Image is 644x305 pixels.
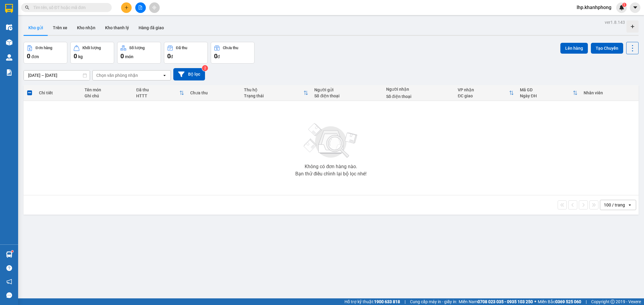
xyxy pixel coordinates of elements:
img: warehouse-icon [6,54,12,61]
th: Toggle SortBy [241,85,311,101]
span: 0 [167,52,171,60]
span: Miền Nam [459,298,533,305]
button: Bộ lọc [173,68,205,80]
div: HTTT [136,93,179,98]
strong: 0369 525 060 [555,299,581,304]
span: 0 [120,52,124,60]
span: đ [171,54,173,59]
div: Tên món [85,87,130,92]
sup: 1 [11,250,13,252]
img: solution-icon [6,69,12,76]
span: aim [152,5,156,10]
div: Người nhận [386,87,452,92]
div: Số điện thoại [386,94,452,99]
button: aim [149,2,160,13]
button: Khối lượng0kg [70,42,114,64]
span: 0 [214,52,217,60]
div: ĐC giao [458,93,509,98]
span: file-add [138,5,143,10]
div: ver 1.8.143 [605,19,625,26]
strong: 1900 633 818 [374,299,400,304]
button: Kho thanh lý [100,20,134,35]
span: caret-down [633,5,638,10]
button: file-add [135,2,146,13]
span: đ [217,54,220,59]
span: kg [78,54,83,59]
div: Ngày ĐH [520,93,573,98]
span: question-circle [6,265,12,271]
svg: open [162,73,167,78]
span: | [586,298,587,305]
div: Không có đơn hàng nào. [305,164,357,169]
button: Trên xe [48,20,72,35]
span: món [125,54,133,59]
div: VP nhận [458,87,509,92]
span: ⚪️ [534,300,536,303]
img: warehouse-icon [6,24,12,30]
div: Thu hộ [244,87,303,92]
span: Cung cấp máy in - giấy in: [410,298,457,305]
span: | [405,298,405,305]
span: search [25,5,29,10]
div: Đã thu [136,87,179,92]
div: Mã GD [520,87,573,92]
span: đơn [31,54,39,59]
button: Đã thu0đ [164,42,208,64]
button: Kho gửi [24,20,48,35]
img: svg+xml;base64,PHN2ZyBjbGFzcz0ibGlzdC1wbHVnX19zdmciIHhtbG5zPSJodHRwOi8vd3d3LnczLm9yZy8yMDAwL3N2Zy... [301,120,361,162]
div: Đã thu [176,46,187,50]
th: Toggle SortBy [455,85,517,101]
div: Chi tiết [39,90,78,95]
div: Khối lượng [82,46,101,50]
strong: 0708 023 035 - 0935 103 250 [478,299,533,304]
svg: open [627,203,632,207]
span: Miền Bắc [538,298,581,305]
div: Chưa thu [190,90,238,95]
input: Tìm tên, số ĐT hoặc mã đơn [33,4,104,11]
button: Lên hàng [560,43,588,54]
div: Số lượng [129,46,145,50]
span: 1 [623,3,625,7]
button: Kho nhận [72,20,100,35]
th: Toggle SortBy [133,85,187,101]
span: message [6,292,12,298]
th: Toggle SortBy [517,85,581,101]
div: Chưa thu [223,46,238,50]
div: Chọn văn phòng nhận [96,72,138,78]
button: Chưa thu0đ [211,42,255,64]
button: plus [121,2,132,13]
sup: 2 [202,65,208,71]
button: Đơn hàng0đơn [24,42,67,64]
span: Hỗ trợ kỹ thuật: [344,298,400,305]
div: Bạn thử điều chỉnh lại bộ lọc nhé! [295,171,367,176]
div: 100 / trang [604,202,625,208]
span: notification [6,279,12,285]
span: copyright [610,300,615,304]
button: Hàng đã giao [134,20,169,35]
div: Người gửi [314,87,380,92]
div: Đơn hàng [36,46,52,50]
span: plus [124,5,129,10]
img: warehouse-icon [6,39,12,46]
img: logo-vxr [5,4,13,13]
img: warehouse-icon [6,251,12,258]
input: Select a date range. [24,71,90,80]
div: Trạng thái [244,93,303,98]
span: 0 [74,52,77,60]
div: Tạo kho hàng mới [626,20,639,33]
div: Nhân viên [584,90,636,95]
span: 0 [27,52,30,60]
div: Số điện thoại [314,93,380,98]
button: Số lượng0món [117,42,161,64]
button: Tạo Chuyến [591,43,623,54]
button: caret-down [630,2,640,13]
span: lhp.khanhphong [572,4,616,11]
sup: 1 [622,3,626,7]
img: icon-new-feature [619,5,624,10]
div: Ghi chú [85,93,130,98]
